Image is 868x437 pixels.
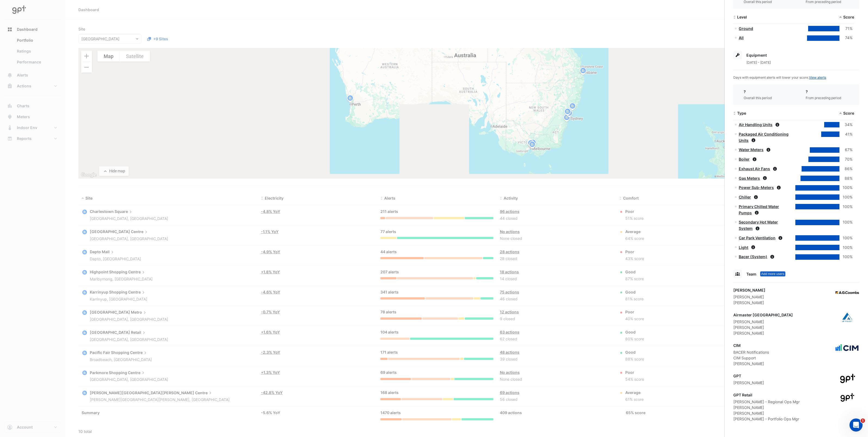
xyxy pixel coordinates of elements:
div: [PERSON_NAME] [733,287,765,293]
div: 71% [839,26,852,32]
div: 34% [839,122,852,128]
div: 100% [839,245,852,251]
div: [PERSON_NAME] [733,410,800,416]
div: 100% [839,204,852,210]
img: AG Coombs [835,287,859,298]
a: Bacer (System) [739,254,767,259]
div: [PERSON_NAME] [733,330,793,336]
div: From preceding period [806,96,841,100]
div: Airmaster [GEOGRAPHIC_DATA] [733,312,793,318]
div: 100% [839,219,852,225]
span: Score [843,15,854,19]
div: CIM Support [733,355,769,361]
div: 100% [839,185,852,191]
span: 1 [861,418,865,423]
div: BACER Notifications [733,349,769,355]
a: Car Park Ventilation [739,236,775,240]
span: Type [737,111,746,115]
div: [PERSON_NAME] [733,361,769,366]
a: Gas Meters [739,176,760,181]
a: Power Sub-Meters [739,185,774,190]
div: [PERSON_NAME] - Regional Ops Mgr [733,399,800,405]
div: Tooltip anchor [759,271,786,277]
span: Level [737,15,747,19]
div: 100% [839,235,852,241]
img: GPT [835,373,859,384]
a: Ground [739,26,753,31]
div: [PERSON_NAME] [733,325,793,330]
iframe: Intercom live chat [849,418,863,432]
div: CIM [733,343,769,348]
div: [PERSON_NAME] [733,319,793,325]
a: Primary Chilled Water Pumps [739,204,779,215]
div: 74% [839,35,852,41]
a: Chiller [739,195,751,199]
a: Air Handling Units [739,122,772,127]
div: 100% [839,254,852,260]
span: Equipment [746,53,767,57]
div: 41% [839,131,852,137]
div: ? [744,89,772,94]
div: Overall this period [744,96,772,100]
div: GPT Retail [733,392,800,398]
a: Packaged Air Conditioning Units [739,132,789,143]
img: Airmaster Australia [835,312,859,323]
div: [PERSON_NAME] [733,300,765,305]
span: Score [843,111,854,115]
img: GPT Retail [835,392,859,403]
span: Days with equipment alerts will lower your score. [733,75,826,80]
div: 70% [839,156,852,163]
div: 100% [839,194,852,200]
span: [DATE] - [DATE] [746,60,771,65]
span: Team [746,272,756,276]
div: 88% [839,175,852,182]
img: CIM [835,343,859,353]
a: Water Meters [739,147,764,152]
div: 86% [839,166,852,172]
a: View alerts [809,75,826,80]
div: ? [806,89,841,94]
div: 67% [839,147,852,153]
div: GPT [733,373,764,379]
div: [PERSON_NAME] [733,380,764,386]
div: [PERSON_NAME] [733,294,765,300]
a: Light [739,245,748,250]
div: [PERSON_NAME] - Portfolio Ops Mgr [733,416,800,422]
a: Boiler [739,157,750,161]
a: Exhaust Air Fans [739,166,770,171]
a: Secondary Hot Water System [739,220,778,231]
div: [PERSON_NAME] [733,405,800,410]
a: All [739,35,744,40]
